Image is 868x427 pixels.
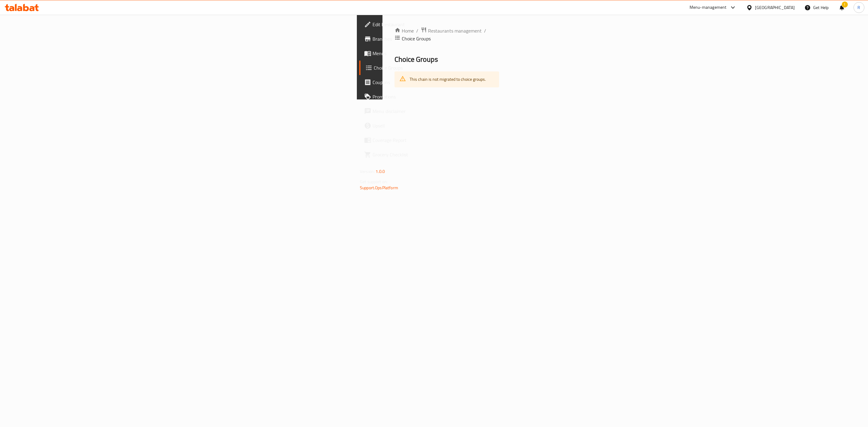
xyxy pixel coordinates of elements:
[373,35,497,42] span: Branches
[374,64,497,71] span: Choice Groups
[359,46,502,61] a: Menus
[359,118,502,133] a: Upsell
[373,93,497,100] span: Promotions
[690,4,727,11] div: Menu-management
[373,50,497,57] span: Menus
[373,21,497,28] span: Edit Restaurant
[359,104,502,118] a: Menu disclaimer
[373,79,497,86] span: Coupons
[376,168,385,175] span: 1.0.0
[360,184,398,192] a: Support.OpsPlatform
[359,75,502,89] a: Coupons
[359,61,502,75] a: Choice Groups
[755,4,795,11] div: [GEOGRAPHIC_DATA]
[360,178,388,186] span: Get support on:
[359,32,502,46] a: Branches
[373,151,497,158] span: Grocery Checklist
[359,17,502,32] a: Edit Restaurant
[360,168,375,175] span: Version:
[359,89,502,104] a: Promotions
[373,122,497,129] span: Upsell
[373,137,497,144] span: Coverage Report
[359,133,502,147] a: Coverage Report
[857,4,860,11] span: R
[359,147,502,162] a: Grocery Checklist
[373,108,497,115] span: Menu disclaimer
